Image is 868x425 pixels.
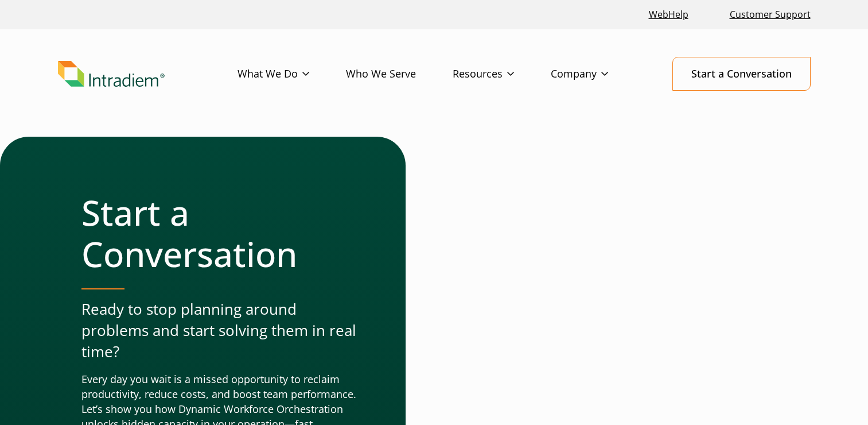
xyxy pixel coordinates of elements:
a: Resources [453,57,551,91]
a: Customer Support [725,2,815,27]
a: What We Do [238,57,346,91]
a: Link opens in a new window [644,2,693,27]
a: Who We Serve [346,57,453,91]
a: Start a Conversation [672,57,811,91]
h1: Start a Conversation [81,192,360,275]
img: Intradiem [58,61,165,87]
a: Link to homepage of Intradiem [58,61,238,87]
a: Company [551,57,645,91]
p: Ready to stop planning around problems and start solving them in real time? [81,299,360,363]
